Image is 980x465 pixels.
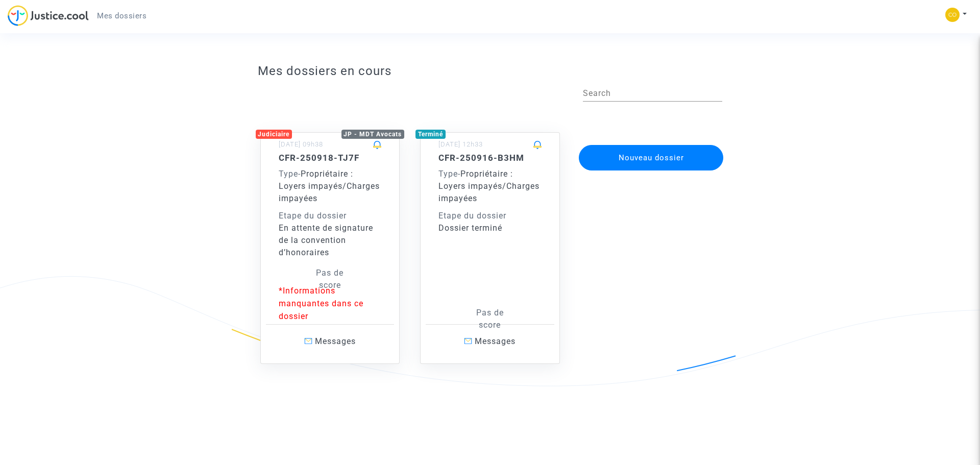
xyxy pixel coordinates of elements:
[97,11,146,20] span: Mes dossiers
[476,308,504,330] span: Pas de score
[258,64,723,79] h3: Mes dossiers en cours
[438,153,542,163] h5: CFR-250916-B3HM
[279,222,382,259] div: En attente de signature de la convention d’honoraires
[415,130,446,139] div: Terminé
[279,284,382,323] p: *Informations manquantes dans ce dossier
[279,169,301,179] span: -
[256,130,292,139] div: Judiciaire
[426,324,554,358] a: Messages
[438,169,458,179] span: Type
[279,169,298,179] span: Type
[438,210,542,222] div: Etape du dossier
[279,153,382,163] h5: CFR-250918-TJ7F
[266,324,395,358] a: Messages
[279,169,380,203] span: Propriétaire : Loyers impayés/Charges impayées
[279,140,323,148] small: [DATE] 09h38
[438,222,542,234] div: Dossier terminé
[410,112,570,364] a: Terminé[DATE] 12h33CFR-250916-B3HMType-Propriétaire : Loyers impayés/Charges impayéesEtape du dos...
[250,112,410,364] a: JudiciaireJP - MDT Avocats[DATE] 09h38CFR-250918-TJ7FType-Propriétaire : Loyers impayés/Charges i...
[279,210,382,222] div: Etape du dossier
[8,5,89,26] img: jc-logo.svg
[316,268,344,290] span: Pas de score
[945,8,960,22] img: 38b4a36a50ee8c19d5d4da1f2d0098ea
[579,145,724,170] button: Nouveau dossier
[315,336,356,346] span: Messages
[438,169,460,179] span: -
[475,336,516,346] span: Messages
[89,8,155,23] a: Mes dossiers
[438,169,540,203] span: Propriétaire : Loyers impayés/Charges impayées
[578,138,725,148] a: Nouveau dossier
[438,140,483,148] small: [DATE] 12h33
[341,130,405,139] div: JP - MDT Avocats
